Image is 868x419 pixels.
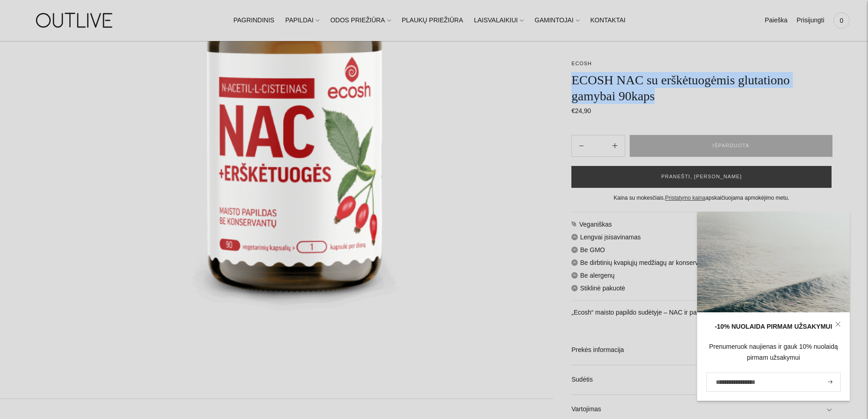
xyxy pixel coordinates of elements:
a: PLAUKŲ PRIEŽIŪRA [402,10,463,31]
button: IŠPARDUOTA [630,135,832,157]
button: PRANEŠTI, [PERSON_NAME] [571,166,832,188]
h1: ECOSH NAC su erškėtuogėmis glutationo gamybai 90kaps [571,72,832,104]
input: Product quantity [591,139,605,152]
a: PAPILDAI [285,10,319,31]
span: 0 [835,14,848,27]
a: ECOSH [571,61,592,66]
button: Subtract product quantity [605,135,625,157]
div: Kaina su mokesčiais. apskaičiuojama apmokėjimo metu. [571,193,832,203]
span: €24,90 [571,107,591,114]
a: 0 [833,10,850,31]
a: LAISVALAIKIUI [474,10,524,31]
a: Prekės informacija [571,336,832,365]
p: „Ecosh“ maisto papildo sudėtyje – NAC ir paprastųjų erškėčių smulkintų uogų milteliai. [571,307,832,329]
img: OUTLIVE [18,5,132,36]
a: Prisijungti [796,10,824,31]
button: Add product quantity [572,135,591,157]
a: Paieška [765,10,787,31]
a: PAGRINDINIS [233,10,274,31]
a: Pristatymo kaina [665,195,706,201]
a: GAMINTOJAI [534,10,579,31]
a: ODOS PRIEŽIŪRA [330,10,391,31]
a: Sudėtis [571,365,832,394]
a: KONTAKTAI [590,10,625,31]
div: Prenumeruok naujienas ir gauk 10% nuolaidą pirmam užsakymui [706,341,841,363]
div: -10% NUOLAIDA PIRMAM UŽSAKYMUI [706,321,841,332]
span: IŠPARDUOTA [713,141,750,150]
